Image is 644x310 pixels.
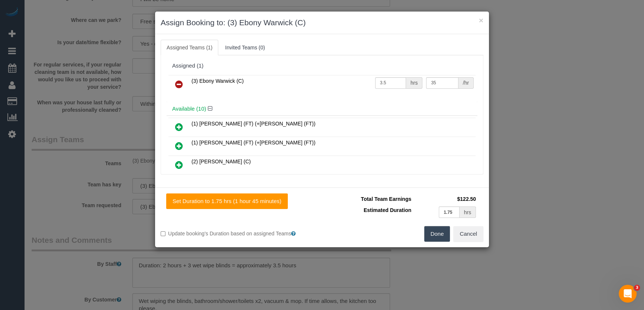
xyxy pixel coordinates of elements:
[424,226,450,242] button: Done
[460,206,476,218] div: hrs
[191,159,251,164] span: (2) [PERSON_NAME] (C)
[328,193,413,205] td: Total Team Earnings
[161,17,483,28] h3: Assign Booking to: (3) Ebony Warwick (C)
[634,285,640,291] span: 3
[413,193,478,205] td: $122.50
[458,77,474,89] div: /hr
[191,121,315,127] span: (1) [PERSON_NAME] (FT) (+[PERSON_NAME] (FT))
[161,231,165,236] input: Update booking's Duration based on assigned Teams
[479,16,483,24] button: ×
[161,40,218,55] a: Assigned Teams (1)
[166,193,288,209] button: Set Duration to 1.75 hrs (1 hour 45 minutes)
[406,77,422,89] div: hrs
[191,140,315,146] span: (1) [PERSON_NAME] (FT) (+[PERSON_NAME] (FT))
[219,40,271,55] a: Invited Teams (0)
[161,230,316,237] label: Update booking's Duration based on assigned Teams
[172,106,472,112] h4: Available (10)
[453,226,483,242] button: Cancel
[172,63,472,69] div: Assigned (1)
[364,207,411,213] span: Estimated Duration
[619,285,637,303] iframe: Intercom live chat
[191,78,244,84] span: (3) Ebony Warwick (C)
